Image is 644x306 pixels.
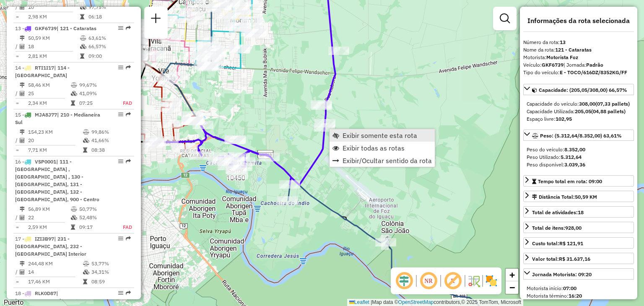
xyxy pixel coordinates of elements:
[532,255,590,263] div: Valor total:
[20,83,25,88] i: Distância Total
[118,26,123,31] em: Opções
[443,271,463,291] span: Exibir rótulo
[523,222,634,233] a: Total de itens:928,00
[595,101,630,107] strong: (07,33 pallets)
[91,268,131,276] td: 34,31%
[148,10,164,29] a: Nova sessão e pesquisa
[126,290,131,296] em: Rota exportada
[523,54,634,61] div: Motorista:
[28,277,83,286] td: 17,46 KM
[79,205,114,213] td: 50,77%
[15,268,19,276] td: /
[35,290,56,296] span: RLK0D87
[28,52,80,60] td: 2,81 KM
[418,271,439,291] span: Ocultar NR
[71,225,75,230] i: Tempo total em rota
[28,268,83,276] td: 14
[527,153,631,161] div: Peso Utilizado:
[523,97,634,126] div: Capacidade: (205,05/308,00) 66,57%
[80,5,86,10] i: % de utilização da cubagem
[28,3,80,11] td: 10
[20,215,25,220] i: Total de Atividades
[506,281,518,294] a: Zoom out
[15,89,19,98] td: /
[15,158,99,202] span: 16 -
[20,270,25,275] i: Total de Atividades
[88,42,130,51] td: 66,57%
[71,207,77,212] i: % de utilização do peso
[35,112,57,118] span: MJA8J77
[371,299,372,305] span: |
[15,99,19,107] td: =
[80,14,84,19] i: Tempo total em rota
[83,138,89,143] i: % de utilização da cubagem
[523,206,634,218] a: Total de atividades:18
[347,299,523,306] div: Map data © contributors,© 2025 TomTom, Microsoft
[118,290,123,296] em: Opções
[586,62,603,68] strong: Padrão
[126,65,131,70] em: Rota exportada
[564,146,585,153] strong: 8.352,00
[79,223,114,231] td: 09:17
[71,91,77,96] i: % de utilização da cubagem
[527,161,631,169] div: Peso disponível:
[523,46,634,54] div: Nome da rota:
[28,223,70,231] td: 2,59 KM
[532,224,582,232] div: Total de itens:
[80,44,86,49] i: % de utilização da cubagem
[394,271,414,291] span: Ocultar deslocamento
[83,270,89,275] i: % de utilização da cubagem
[114,223,132,231] td: FAD
[575,194,597,200] span: 50,59 KM
[523,130,634,141] a: Peso: (5.312,64/8.352,00) 63,61%
[523,237,634,249] a: Custo total:R$ 121,91
[523,281,634,303] div: Jornada Motorista: 09:20
[15,146,19,154] td: =
[35,25,57,31] span: GKF6739
[539,87,627,93] span: Capacidade: (205,05/308,00) 66,57%
[565,225,582,231] strong: 928,00
[20,36,25,41] i: Distância Total
[15,277,19,286] td: =
[71,83,77,88] i: % de utilização do peso
[118,236,123,241] em: Opções
[559,256,590,262] strong: R$ 31.637,16
[71,101,75,106] i: Tempo total em rota
[114,99,132,107] td: FAD
[467,274,480,288] img: Fluxo de ruas
[28,205,70,213] td: 56,89 KM
[28,34,80,42] td: 50,59 KM
[532,271,592,278] div: Jornada Motorista: 09:20
[532,193,597,201] div: Distância Total:
[91,259,131,268] td: 53,77%
[509,282,515,293] span: −
[540,132,622,139] span: Peso: (5.312,64/8.352,00) 63,61%
[330,142,435,154] li: Exibir todas as rotas
[523,191,634,202] a: Distância Total:50,59 KM
[591,108,626,114] strong: (04,88 pallets)
[330,154,435,167] li: Exibir/Ocultar sentido da rota
[330,129,435,142] li: Exibir somente esta rota
[91,136,131,145] td: 41,66%
[79,81,114,89] td: 99,67%
[555,47,592,53] strong: 121 - Cataratas
[523,143,634,172] div: Peso: (5.312,64/8.352,00) 63,61%
[523,175,634,187] a: Tempo total em rota: 09:00
[79,99,114,107] td: 07:25
[88,3,130,11] td: 97,75%
[542,62,563,68] strong: GKF6739
[126,26,131,31] em: Rota exportada
[91,146,131,154] td: 08:38
[20,207,25,212] i: Distância Total
[575,108,591,114] strong: 205,05
[83,279,87,284] i: Tempo total em rota
[496,10,513,27] a: Exibir filtros
[20,44,25,49] i: Total de Atividades
[79,213,114,222] td: 52,48%
[126,236,131,241] em: Rota exportada
[91,277,131,286] td: 08:59
[556,116,572,122] strong: 102,95
[15,158,99,202] span: | 111 - [GEOGRAPHIC_DATA] , [GEOGRAPHIC_DATA] , 130 - [GEOGRAPHIC_DATA], 131 - [GEOGRAPHIC_DATA],...
[28,259,83,268] td: 244,48 KM
[80,54,84,59] i: Tempo total em rota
